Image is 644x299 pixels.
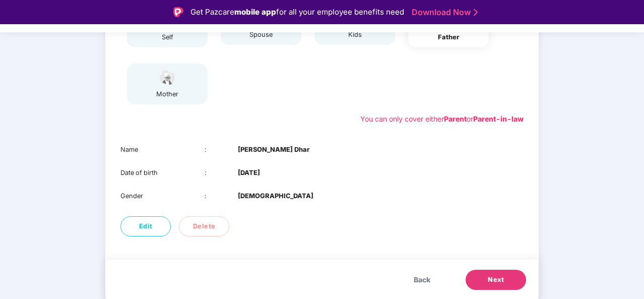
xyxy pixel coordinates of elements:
[205,168,238,178] div: :
[473,114,524,123] b: Parent-in-law
[120,191,205,201] div: Gender
[190,6,404,18] div: Get Pazcare for all your employee benefits need
[120,168,205,178] div: Date of birth
[205,191,238,201] div: :
[193,221,216,231] span: Delete
[248,30,274,40] div: spouse
[238,145,309,155] b: [PERSON_NAME] Dhar
[412,7,475,18] a: Download Now
[155,69,180,86] img: svg+xml;base64,PHN2ZyB4bWxucz0iaHR0cDovL3d3dy53My5vcmcvMjAwMC9zdmciIHdpZHRoPSI1NCIgaGVpZ2h0PSIzOC...
[238,191,313,201] b: [DEMOGRAPHIC_DATA]
[360,113,524,125] div: You can only cover either or
[120,145,205,155] div: Name
[173,7,183,17] img: Logo
[139,221,153,231] span: Edit
[436,32,461,42] div: father
[342,30,367,40] div: kids
[238,168,260,178] b: [DATE]
[234,7,276,17] strong: mobile app
[414,274,430,285] span: Back
[474,7,478,18] img: Stroke
[205,145,238,155] div: :
[155,32,180,42] div: self
[179,216,229,236] button: Delete
[444,114,467,123] b: Parent
[466,270,526,290] button: Next
[488,275,504,285] span: Next
[120,216,171,236] button: Edit
[404,270,440,290] button: Back
[155,89,180,99] div: mother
